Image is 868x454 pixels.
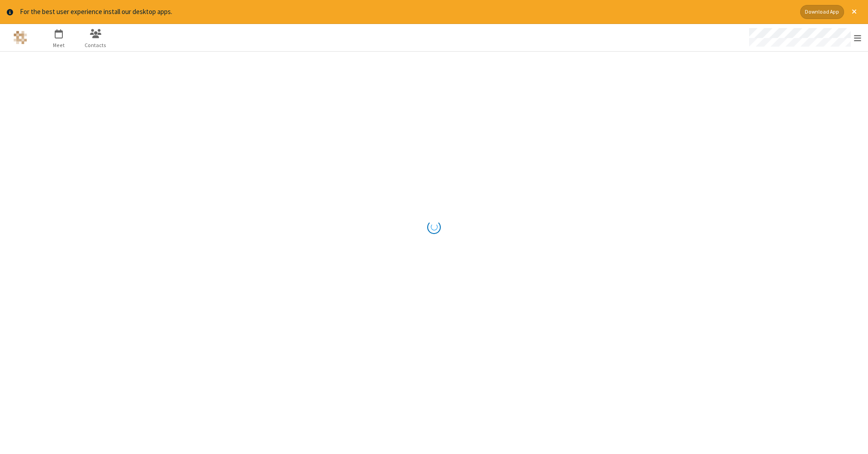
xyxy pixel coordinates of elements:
span: Contacts [79,41,113,49]
button: Logo [3,24,37,51]
span: Meet [42,41,76,49]
img: QA Selenium DO NOT DELETE OR CHANGE [14,31,27,44]
button: Close alert [847,5,861,19]
button: Download App [800,5,844,19]
div: Open menu [741,24,868,51]
div: For the best user experience install our desktop apps. [20,7,793,17]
